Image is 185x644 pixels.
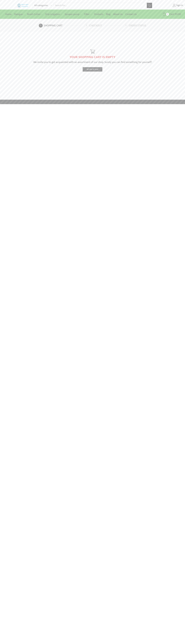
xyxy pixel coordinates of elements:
span: 0 [166,13,169,16]
a: Blog [105,11,112,17]
a: Raingun [13,11,26,17]
a: Brush Cutter [26,11,44,17]
a: Home [4,11,13,17]
span: Cart [169,12,174,16]
p: We invite you to get acquainted with an assortment of our shop. Surely you can find something for... [17,60,168,64]
span: Sign in [176,4,183,7]
a: Contact Us [124,11,138,17]
a: Return To Shop [83,67,102,72]
a: Checkout [84,24,123,28]
input: Search for... [54,3,147,8]
span: Return To Shop [87,68,98,71]
a: Products [93,11,105,17]
span: ₹ [175,12,176,16]
h1: YOUR SHOPPING CART IS EMPTY [17,55,168,59]
a: About Us [112,11,124,17]
button: Search button [147,3,152,8]
a: Sign in [156,3,183,8]
a: Drip Irrigation [44,11,63,17]
bdi: 0.00 [175,12,181,16]
a: 0 Cart ₹0.00 [155,12,181,17]
a: Filter [83,11,93,17]
a: Sprayer pump [63,11,83,17]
